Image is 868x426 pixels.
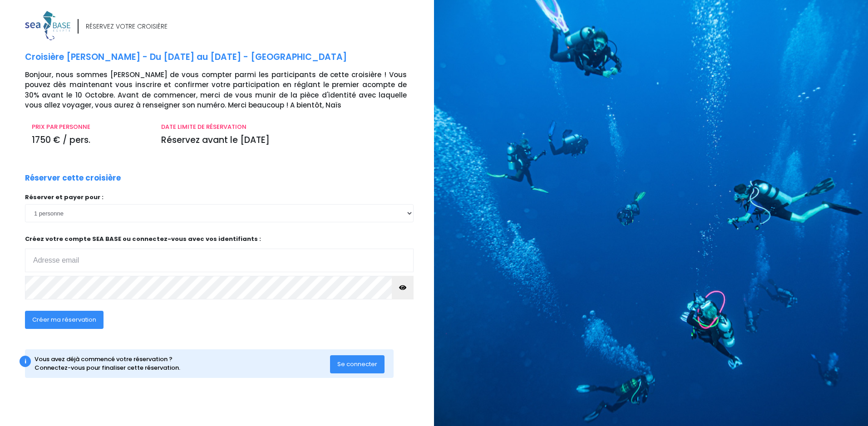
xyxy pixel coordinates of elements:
[32,122,148,132] p: PRIX PAR PERSONNE
[20,356,31,367] div: i
[86,22,168,31] div: RÉSERVEZ VOTRE CROISIÈRE
[330,360,385,367] a: Se connecter
[32,134,148,147] p: 1750 € / pers.
[25,172,121,184] p: Réserver cette croisière
[25,249,414,272] input: Adresse email
[25,11,70,40] img: logo_color1.png
[25,70,427,111] p: Bonjour, nous sommes [PERSON_NAME] de vous compter parmi les participants de cette croisière ! Vo...
[25,311,104,329] button: Créer ma réservation
[161,134,407,147] p: Réservez avant le [DATE]
[161,122,407,132] p: DATE LIMITE DE RÉSERVATION
[25,51,427,64] p: Croisière [PERSON_NAME] - Du [DATE] au [DATE] - [GEOGRAPHIC_DATA]
[32,315,96,324] span: Créer ma réservation
[330,355,385,373] button: Se connecter
[35,355,330,372] div: Vous avez déjà commencé votre réservation ? Connectez-vous pour finaliser cette réservation.
[25,235,414,272] p: Créez votre compte SEA BASE ou connectez-vous avec vos identifiants :
[25,193,414,202] p: Réserver et payer pour :
[337,360,377,368] span: Se connecter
